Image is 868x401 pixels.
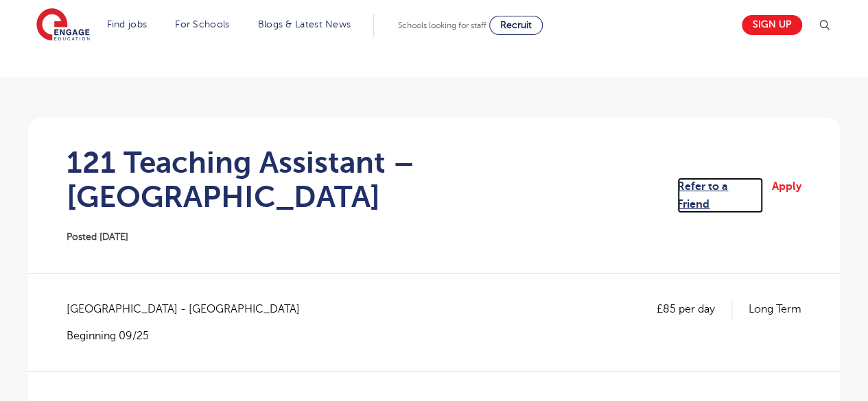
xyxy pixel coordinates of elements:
[258,19,351,29] a: Blogs & Latest News
[67,328,314,343] p: Beginning 09/25
[772,178,801,214] a: Apply
[489,16,543,35] a: Recruit
[742,15,802,35] a: Sign up
[175,19,229,29] a: For Schools
[749,300,801,318] p: Long Term
[500,20,532,30] span: Recruit
[67,300,314,318] span: [GEOGRAPHIC_DATA] - [GEOGRAPHIC_DATA]
[36,8,90,42] img: Engage Education
[107,19,148,29] a: Find jobs
[67,145,677,214] h1: 121 Teaching Assistant – [GEOGRAPHIC_DATA]
[67,232,128,242] span: Posted [DATE]
[657,300,732,318] p: £85 per day
[677,178,763,214] a: Refer to a Friend
[398,21,486,30] span: Schools looking for staff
